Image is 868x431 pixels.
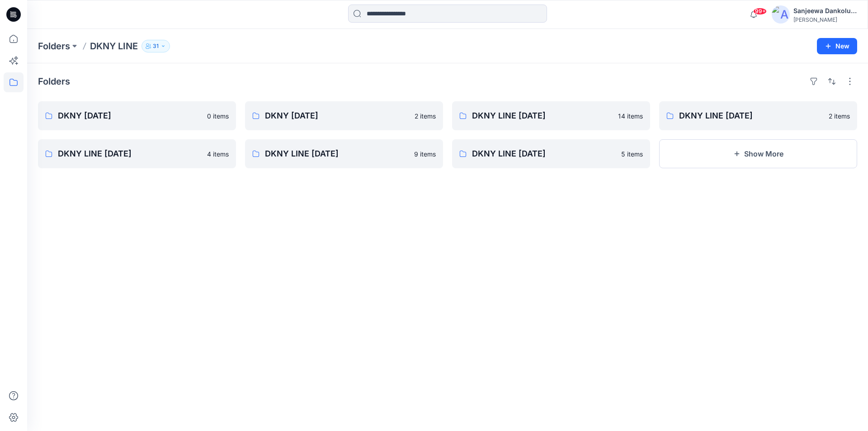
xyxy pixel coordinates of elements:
p: 2 items [829,111,850,121]
p: DKNY LINE [DATE] [472,109,613,122]
a: DKNY LINE [DATE]9 items [245,139,443,168]
p: 2 items [415,111,436,121]
p: DKNY [DATE] [58,109,202,122]
a: DKNY [DATE]0 items [38,101,236,130]
button: Show More [659,139,857,168]
a: DKNY [DATE]2 items [245,101,443,130]
p: 5 items [621,149,643,159]
p: 9 items [414,149,436,159]
p: DKNY LINE [DATE] [472,147,616,160]
img: avatar [772,5,790,24]
p: 14 items [618,111,643,121]
div: [PERSON_NAME] [793,16,857,23]
a: Folders [38,40,70,52]
a: DKNY LINE [DATE]4 items [38,139,236,168]
p: DKNY LINE [DATE] [265,147,409,160]
p: 31 [153,41,159,51]
a: DKNY LINE [DATE]5 items [452,139,650,168]
p: DKNY LINE [DATE] [58,147,202,160]
a: DKNY LINE [DATE]2 items [659,101,857,130]
button: 31 [142,40,170,52]
button: New [817,38,857,54]
p: 4 items [207,149,229,159]
a: DKNY LINE [DATE]14 items [452,101,650,130]
p: DKNY LINE [DATE] [679,109,823,122]
span: 99+ [753,8,767,15]
div: Sanjeewa Dankoluwage [793,5,857,16]
p: 0 items [207,111,229,121]
p: DKNY [DATE] [265,109,409,122]
h4: Folders [38,76,70,87]
p: DKNY LINE [90,40,138,52]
